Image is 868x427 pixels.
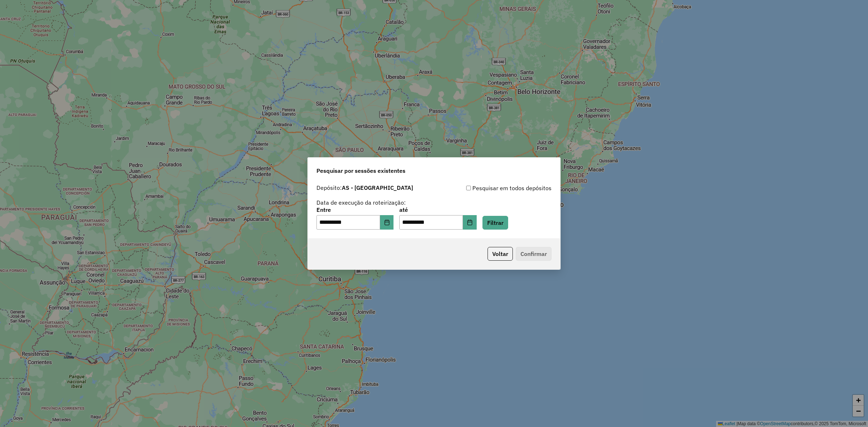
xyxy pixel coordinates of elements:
[316,183,413,192] label: Depósito:
[380,215,394,230] button: Choose Date
[463,215,477,230] button: Choose Date
[316,198,406,207] label: Data de execução da roteirização:
[316,166,405,175] span: Pesquisar por sessões existentes
[316,205,393,214] label: Entre
[488,247,513,261] button: Voltar
[399,205,476,214] label: até
[434,184,552,192] div: Pesquisar em todos depósitos
[482,216,508,230] button: Filtrar
[342,184,413,191] strong: AS - [GEOGRAPHIC_DATA]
